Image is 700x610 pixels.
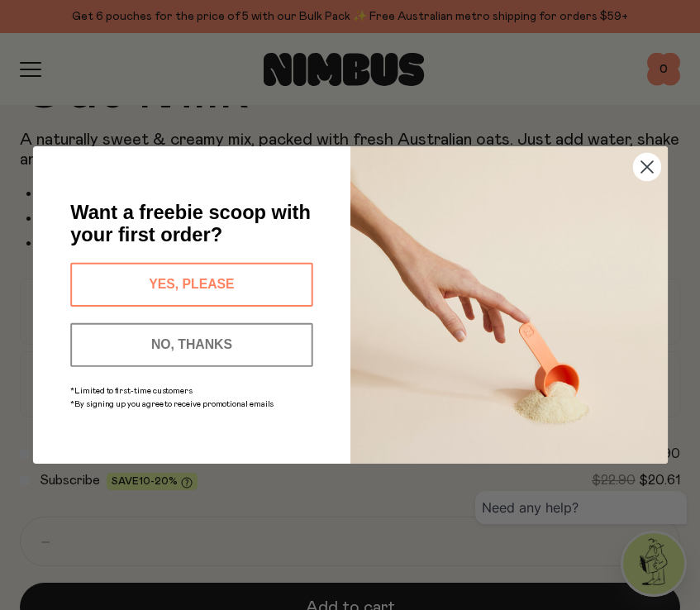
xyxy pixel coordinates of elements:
img: c0d45117-8e62-4a02-9742-374a5db49d45.jpeg [350,146,668,464]
button: YES, PLEASE [70,263,312,307]
span: Want a freebie scoop with your first order? [70,201,311,245]
span: *By signing up you agree to receive promotional emails [70,400,274,408]
button: NO, THANKS [70,323,312,367]
span: *Limited to first-time customers [70,387,193,395]
button: Close dialog [632,153,660,181]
